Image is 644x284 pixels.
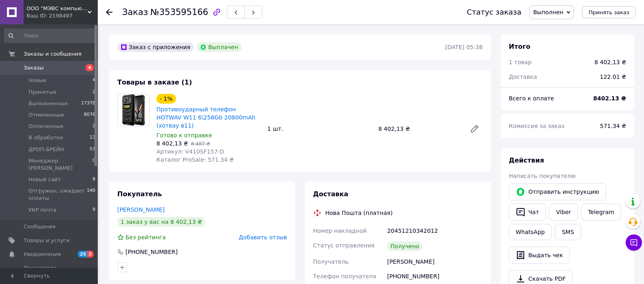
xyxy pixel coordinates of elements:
div: 8 402,13 ₴ [375,123,463,134]
a: Telegram [581,204,621,221]
button: Выдать чек [509,247,570,264]
span: Выполненные [29,100,68,107]
span: Товары в заказе (1) [117,78,192,86]
a: [PERSON_NAME] [117,206,165,213]
span: 0 [92,157,95,172]
span: Отмененные [29,111,64,119]
span: 1 товар [509,59,532,65]
span: Написать покупателю [509,173,576,179]
span: 9 [92,206,95,214]
span: В обработке [29,134,63,141]
div: Ваш ID: 2198497 [26,12,98,20]
span: Комиссия за заказ [509,123,565,129]
b: 8402.13 ₴ [593,95,626,102]
button: SMS [555,224,581,240]
span: Покупатель [117,190,162,198]
span: Действия [509,156,544,164]
span: 2 [92,123,95,130]
span: ДРОП-БРЕЙН [29,146,64,153]
span: 571.34 ₴ [600,123,626,129]
span: 2 [92,89,95,96]
span: 8076 [84,111,95,119]
div: 20451210342012 [385,223,484,238]
button: Принять заказ [582,6,636,18]
div: 1 шт. [264,123,375,134]
div: - 1% [156,94,176,104]
span: Каталог ProSale: 571.34 ₴ [156,156,234,163]
span: Выполнен [533,9,563,15]
span: ООО "МЭВС компьютер" [26,5,88,12]
div: [PHONE_NUMBER] [385,269,484,284]
div: [PHONE_NUMBER] [125,248,178,256]
div: 1 заказ у вас на 8 402,13 ₴ [117,217,205,227]
span: Добавить отзыв [239,234,287,241]
span: Доставка [313,190,349,198]
span: Уведомления [24,251,61,258]
span: Итого [509,43,530,50]
span: Заказ [122,7,148,17]
div: Вернуться назад [106,8,112,16]
span: Менеджер [PERSON_NAME] [29,157,92,172]
button: Чат с покупателем [626,234,642,251]
a: Viber [549,204,578,221]
a: Редактировать [466,121,483,137]
span: 53 [90,146,95,153]
span: 8 [92,176,95,183]
span: Готово к отправке [156,132,212,139]
span: Новые [29,77,46,84]
span: 13 [90,134,95,141]
span: 17378 [81,100,95,107]
span: УКР почта [29,206,57,214]
span: Показатели работы компании [24,264,75,279]
span: Оплаченные [29,123,64,130]
div: 8 402,13 ₴ [594,58,626,66]
span: 4 [92,77,95,84]
span: 3 [87,251,94,258]
button: Чат [509,204,546,221]
a: WhatsApp [509,224,552,240]
span: Телефон получателя [313,273,376,280]
span: Без рейтинга [125,234,166,241]
span: Номер накладной [313,228,367,234]
span: 140 [87,187,95,202]
span: Всего к оплате [509,95,554,102]
span: 4 [86,64,94,71]
div: Получено [387,241,422,251]
span: Сообщения [24,223,55,230]
span: Заказы [24,64,44,72]
span: Новый сайт [29,176,61,183]
span: Принять заказ [589,9,629,15]
span: 8 402,13 ₴ [156,140,188,147]
input: Поиск [4,28,96,43]
span: 8 487 ₴ [191,141,210,147]
div: Нова Пошта (платная) [323,209,395,217]
span: 25 [78,251,87,258]
time: [DATE] 05:38 [445,44,483,50]
span: Получатель [313,258,349,265]
span: Товары и услуги [24,237,70,244]
span: Заказы и сообщения [24,50,81,58]
div: [PERSON_NAME] [385,254,484,269]
span: Доставка [509,74,537,80]
span: Артикул: V410SF157-D [156,148,224,155]
div: 122.01 ₴ [595,68,631,86]
span: №353595166 [150,7,208,17]
span: Принятые [29,89,57,96]
button: Отправить инструкцию [509,183,606,200]
span: Отгружен, ожидает оплаты [29,187,87,202]
img: Противоударный телефон HOTWAV W11 6\256Gb 20800mAh (хотвау в11) [122,94,145,126]
a: Противоударный телефон HOTWAV W11 6\256Gb 20800mAh (хотвау в11) [156,106,255,129]
div: Заказ с приложения [117,42,193,52]
span: Статус отправления [313,242,375,249]
div: Выплачен [197,42,241,52]
div: Статус заказа [467,8,521,16]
